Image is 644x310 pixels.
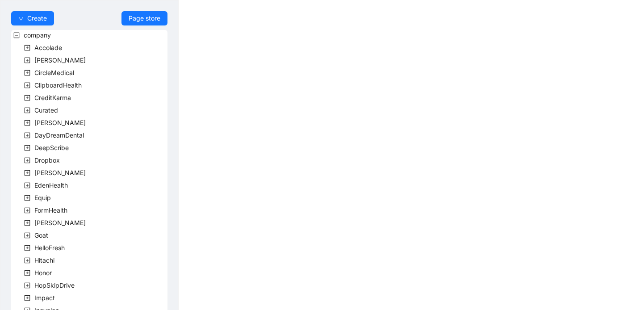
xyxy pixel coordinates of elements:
[33,193,53,203] span: Equip
[33,55,88,66] span: Alma
[34,106,58,114] span: Curated
[33,205,69,216] span: FormHealth
[33,130,86,141] span: DayDreamDental
[33,168,88,178] span: Earnest
[24,120,30,126] span: plus-square
[24,82,30,88] span: plus-square
[33,42,64,53] span: Accolade
[34,181,68,189] span: EdenHealth
[22,30,53,41] span: company
[24,157,30,163] span: plus-square
[34,269,52,276] span: Honor
[33,92,73,103] span: CreditKarma
[24,270,30,276] span: plus-square
[18,16,24,21] span: down
[34,94,71,101] span: CreditKarma
[34,219,86,226] span: [PERSON_NAME]
[24,207,30,214] span: plus-square
[11,11,54,25] button: downCreate
[34,294,55,302] span: Impact
[34,206,67,214] span: FormHealth
[24,282,30,289] span: plus-square
[24,45,30,51] span: plus-square
[34,156,60,164] span: Dropbox
[24,57,30,63] span: plus-square
[33,243,67,253] span: HelloFresh
[13,32,20,38] span: minus-square
[34,231,48,239] span: Goat
[33,293,57,303] span: Impact
[24,245,30,251] span: plus-square
[34,44,62,51] span: Accolade
[34,131,84,139] span: DayDreamDental
[33,180,70,191] span: EdenHealth
[34,256,54,264] span: Hitachi
[33,230,50,241] span: Goat
[24,257,30,264] span: plus-square
[24,132,30,138] span: plus-square
[34,56,86,64] span: [PERSON_NAME]
[33,280,76,291] span: HopSkipDrive
[24,95,30,101] span: plus-square
[24,107,30,113] span: plus-square
[34,119,86,126] span: [PERSON_NAME]
[33,155,62,166] span: Dropbox
[24,220,30,226] span: plus-square
[129,13,160,23] span: Page store
[24,295,30,301] span: plus-square
[34,281,75,289] span: HopSkipDrive
[34,169,86,176] span: [PERSON_NAME]
[121,11,167,25] a: Page store
[24,182,30,189] span: plus-square
[33,117,88,128] span: Darby
[24,145,30,151] span: plus-square
[33,218,88,228] span: Garner
[33,255,56,266] span: Hitachi
[24,232,30,239] span: plus-square
[33,80,84,91] span: ClipboardHealth
[33,67,76,78] span: CircleMedical
[34,81,82,89] span: ClipboardHealth
[34,144,69,151] span: DeepScribe
[24,170,30,176] span: plus-square
[34,194,51,201] span: Equip
[24,31,51,39] span: company
[34,244,65,251] span: HelloFresh
[27,13,47,23] span: Create
[34,69,74,76] span: CircleMedical
[33,105,60,116] span: Curated
[33,268,54,278] span: Honor
[24,195,30,201] span: plus-square
[24,70,30,76] span: plus-square
[33,142,71,153] span: DeepScribe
